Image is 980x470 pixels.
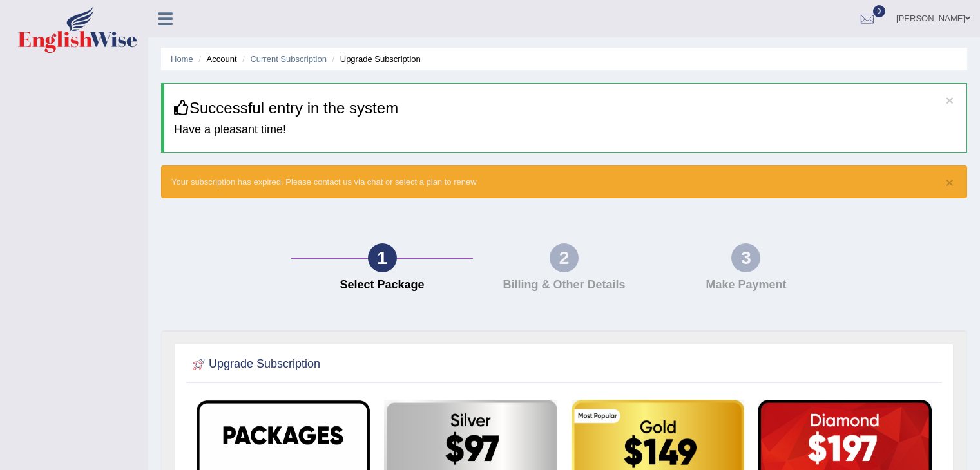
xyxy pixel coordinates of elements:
[174,100,957,117] h3: Successful entry in the system
[161,165,967,198] div: Your subscription has expired. Please contact us via chat or select a plan to renew
[250,54,327,64] a: Current Subscription
[479,279,648,292] h4: Billing & Other Details
[731,243,760,272] div: 3
[368,243,397,272] div: 1
[946,93,954,107] button: ×
[946,176,954,189] button: ×
[550,243,579,272] div: 2
[662,279,831,292] h4: Make Payment
[171,54,193,64] a: Home
[298,279,466,292] h4: Select Package
[189,355,320,374] h2: Upgrade Subscription
[195,53,236,65] li: Account
[174,124,957,136] h4: Have a pleasant time!
[873,5,886,17] span: 0
[329,53,421,65] li: Upgrade Subscription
